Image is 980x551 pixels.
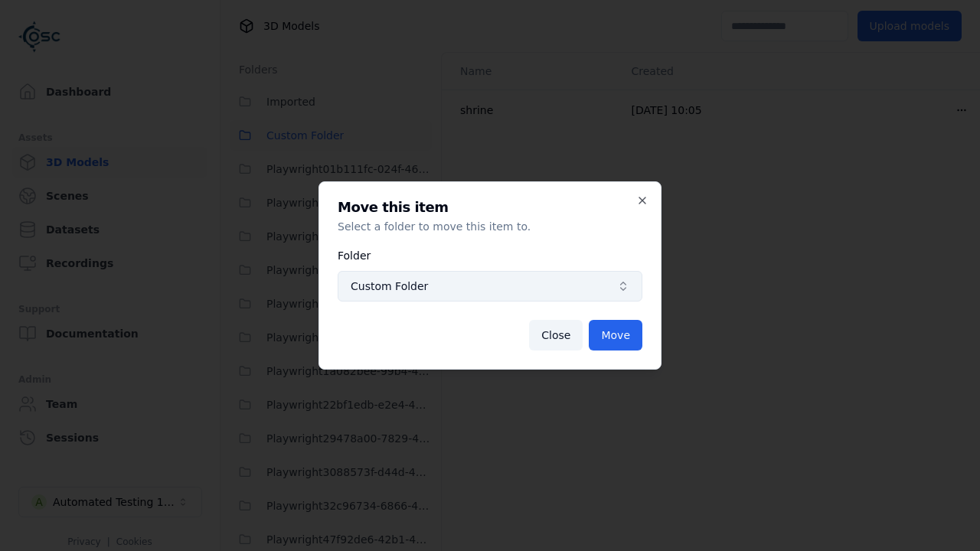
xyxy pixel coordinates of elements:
[589,320,642,350] button: Move
[338,249,371,262] label: Folder
[529,320,583,350] button: Close
[338,201,642,214] h2: Move this item
[338,219,642,234] p: Select a folder to move this item to.
[351,279,611,294] span: Custom Folder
